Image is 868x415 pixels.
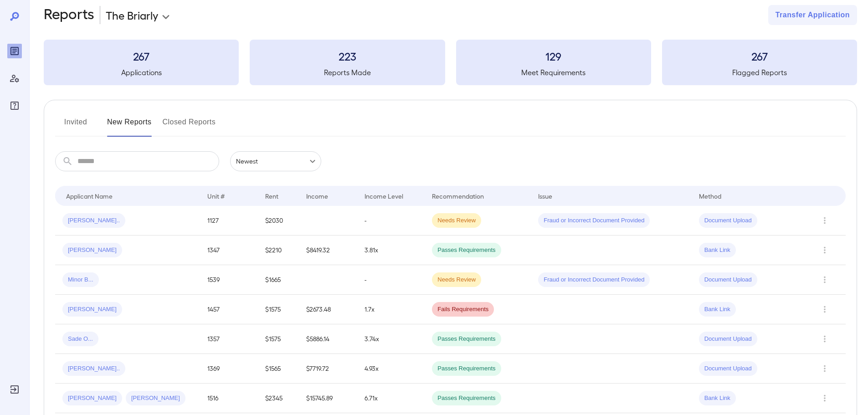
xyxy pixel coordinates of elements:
[306,190,328,201] div: Income
[699,364,757,373] span: Document Upload
[62,394,122,403] span: [PERSON_NAME]
[55,115,96,137] button: Invited
[7,44,22,58] div: Reports
[126,394,185,403] span: [PERSON_NAME]
[62,246,122,255] span: [PERSON_NAME]
[299,384,357,413] td: $15745.89
[662,67,857,78] h5: Flagged Reports
[817,213,832,228] button: Row Actions
[258,295,299,324] td: $1575
[817,302,832,317] button: Row Actions
[817,243,832,257] button: Row Actions
[699,246,736,255] span: Bank Link
[7,71,22,86] div: Manage Users
[662,49,857,63] h3: 267
[265,190,280,201] div: Rent
[699,335,757,343] span: Document Upload
[230,151,321,171] div: Newest
[163,115,216,137] button: Closed Reports
[7,98,22,113] div: FAQ
[299,354,357,384] td: $7719.72
[538,276,650,284] span: Fraud or Incorrect Document Provided
[699,305,736,314] span: Bank Link
[250,49,445,63] h3: 223
[200,295,258,324] td: 1457
[432,276,481,284] span: Needs Review
[699,276,757,284] span: Document Upload
[538,190,553,201] div: Issue
[200,384,258,413] td: 1516
[432,190,484,201] div: Recommendation
[107,115,152,137] button: New Reports
[432,305,494,314] span: Fails Requirements
[200,324,258,354] td: 1357
[299,324,357,354] td: $5886.14
[538,216,650,225] span: Fraud or Incorrect Document Provided
[456,49,651,63] h3: 129
[357,265,425,295] td: -
[200,236,258,265] td: 1347
[258,354,299,384] td: $1565
[699,216,757,225] span: Document Upload
[357,206,425,236] td: -
[365,190,403,201] div: Income Level
[299,236,357,265] td: $8419.32
[258,384,299,413] td: $2345
[699,190,721,201] div: Method
[817,361,832,376] button: Row Actions
[200,265,258,295] td: 1539
[299,295,357,324] td: $2673.48
[44,40,857,85] summary: 267Applications223Reports Made129Meet Requirements267Flagged Reports
[250,67,445,78] h5: Reports Made
[66,190,113,201] div: Applicant Name
[768,5,857,25] button: Transfer Application
[44,67,239,78] h5: Applications
[817,391,832,405] button: Row Actions
[207,190,225,201] div: Unit #
[258,236,299,265] td: $2210
[200,206,258,236] td: 1127
[62,305,122,314] span: [PERSON_NAME]
[432,216,481,225] span: Needs Review
[44,49,239,63] h3: 267
[357,384,425,413] td: 6.71x
[357,295,425,324] td: 1.7x
[62,335,98,343] span: Sade O...
[432,394,501,403] span: Passes Requirements
[699,394,736,403] span: Bank Link
[7,382,22,397] div: Log Out
[432,335,501,343] span: Passes Requirements
[456,67,651,78] h5: Meet Requirements
[62,364,125,373] span: [PERSON_NAME]..
[62,276,99,284] span: Minor B...
[432,364,501,373] span: Passes Requirements
[106,8,158,22] p: The Briarly
[357,354,425,384] td: 4.93x
[432,246,501,255] span: Passes Requirements
[258,324,299,354] td: $1575
[200,354,258,384] td: 1369
[357,324,425,354] td: 3.74x
[357,236,425,265] td: 3.81x
[258,206,299,236] td: $2030
[817,272,832,287] button: Row Actions
[258,265,299,295] td: $1665
[817,332,832,346] button: Row Actions
[62,216,125,225] span: [PERSON_NAME]..
[44,5,94,25] h2: Reports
